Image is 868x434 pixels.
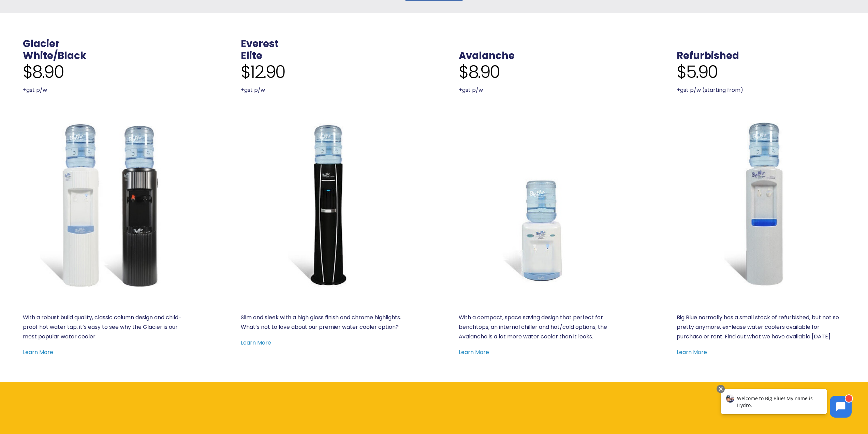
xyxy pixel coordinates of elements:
iframe: Chatbot [713,383,858,424]
p: +gst p/w [23,85,191,95]
a: Refurbished [677,120,845,288]
span: $5.90 [677,62,718,82]
span: $12.90 [241,62,285,82]
span: . [677,37,679,51]
a: Everest Elite [241,120,409,288]
a: Learn More [23,348,53,356]
p: With a compact, space saving design that perfect for benchtops, an internal chiller and hot/cold ... [459,313,627,341]
a: Learn More [459,348,489,356]
a: Glacier White or Black [23,120,191,288]
a: Everest [241,37,279,51]
a: Learn More [677,348,707,356]
p: +gst p/w [459,85,627,95]
a: Benchtop Avalanche [459,120,627,288]
span: $8.90 [459,62,500,82]
p: +gst p/w [241,85,409,95]
a: Avalanche [459,49,515,62]
p: Big Blue normally has a small stock of refurbished, but not so pretty anymore, ex-lease water coo... [677,313,845,341]
p: +gst p/w (starting from) [677,85,845,95]
a: White/Black [23,49,86,62]
p: Slim and sleek with a high gloss finish and chrome highlights. What’s not to love about our premi... [241,313,409,332]
a: Glacier [23,37,60,51]
a: Elite [241,49,262,62]
a: Learn More [241,339,271,347]
span: . [459,37,461,51]
p: With a robust build quality, classic column design and child-proof hot water tap, it’s easy to se... [23,313,191,341]
span: $8.90 [23,62,64,82]
a: Refurbished [677,49,739,62]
